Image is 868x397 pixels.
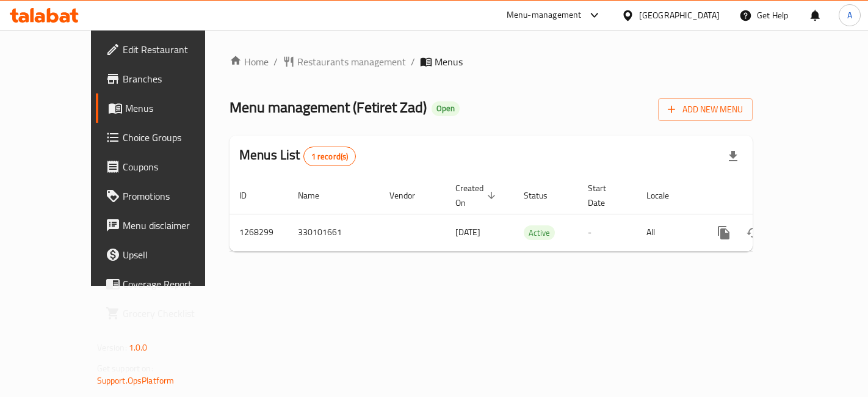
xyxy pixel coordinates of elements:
div: Total records count [303,147,356,166]
a: Edit Restaurant [96,35,236,64]
span: Branches [123,71,226,86]
span: Status [524,188,563,203]
span: Restaurants management [297,54,406,69]
span: Version: [97,340,127,355]
span: Get support on: [97,360,153,376]
a: Menus [96,93,236,123]
h2: Menus List [239,146,356,166]
td: 330101661 [288,214,380,251]
span: Created On [455,181,499,210]
span: Coverage Report [123,277,226,291]
nav: breadcrumb [230,54,753,69]
a: Promotions [96,181,236,211]
span: Edit Restaurant [123,42,226,57]
span: Add New Menu [668,102,743,117]
span: Menu disclaimer [123,218,226,233]
span: Locale [646,188,685,203]
a: Choice Groups [96,123,236,152]
a: Support.OpsPlatform [97,373,175,388]
li: / [411,54,415,69]
a: Menu disclaimer [96,211,236,240]
span: Name [298,188,335,203]
span: Menus [435,54,463,69]
span: Menu management ( Fetiret Zad ) [230,93,427,121]
span: Vendor [389,188,431,203]
span: Upsell [123,247,226,262]
span: 1.0.0 [129,340,148,355]
div: Active [524,225,555,240]
span: [DATE] [455,224,480,240]
span: Coupons [123,159,226,174]
span: Promotions [123,189,226,203]
span: 1 record(s) [304,151,356,162]
span: ID [239,188,262,203]
div: Open [432,101,460,116]
button: more [709,218,739,247]
td: All [637,214,700,251]
a: Home [230,54,269,69]
table: enhanced table [230,177,836,252]
a: Restaurants management [283,54,406,69]
a: Grocery Checklist [96,299,236,328]
button: Add New Menu [658,98,753,121]
span: Grocery Checklist [123,306,226,321]
li: / [273,54,278,69]
span: Open [432,103,460,114]
span: Active [524,226,555,240]
div: Export file [718,142,748,171]
a: Coverage Report [96,269,236,299]
td: - [578,214,637,251]
span: Start Date [588,181,622,210]
button: Change Status [739,218,768,247]
a: Coupons [96,152,236,181]
span: A [847,9,852,22]
div: Menu-management [507,8,582,23]
a: Branches [96,64,236,93]
span: Choice Groups [123,130,226,145]
div: [GEOGRAPHIC_DATA] [639,9,720,22]
a: Upsell [96,240,236,269]
span: Menus [125,101,226,115]
th: Actions [700,177,836,214]
td: 1268299 [230,214,288,251]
